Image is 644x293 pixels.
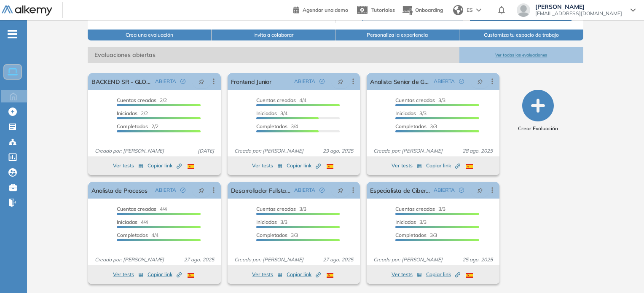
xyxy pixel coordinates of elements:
button: Copiar link [426,161,460,171]
button: Copiar link [287,269,321,280]
span: 2/2 [117,110,148,116]
button: Onboarding [402,1,443,19]
span: ABIERTA [155,78,176,85]
button: Crear Evaluación [518,90,558,132]
span: ABIERTA [155,186,176,194]
button: Copiar link [148,269,182,280]
button: Crea una evaluación [88,30,212,40]
button: Personaliza la experiencia [335,30,459,40]
span: 4/4 [117,232,158,238]
span: 3/3 [395,123,437,129]
span: Cuentas creadas [395,97,435,103]
span: Copiar link [287,162,321,169]
span: Creado por: [PERSON_NAME] [370,147,446,155]
span: 4/4 [117,206,167,212]
span: ABIERTA [434,78,455,85]
span: Crear Evaluación [518,125,558,132]
span: Cuentas creadas [395,206,435,212]
span: Cuentas creadas [117,97,156,103]
span: [DATE] [194,147,217,155]
button: Ver tests [252,161,282,171]
span: Creado por: [PERSON_NAME] [231,147,307,155]
button: Invita a colaborar [212,30,335,40]
span: pushpin [199,187,204,194]
a: BACKEND SR - GLOBOKAS [91,73,151,90]
img: Logo [2,5,52,16]
span: Copiar link [426,162,460,169]
span: Cuentas creadas [117,206,156,212]
span: 3/3 [395,206,445,212]
a: Analista Senior de Gestión de Accesos SAP [370,73,430,90]
button: Copiar link [287,161,321,171]
span: pushpin [477,78,483,85]
span: 3/3 [395,219,427,225]
span: 3/3 [395,232,437,238]
span: 4/4 [256,97,306,103]
button: pushpin [192,75,211,88]
button: Copiar link [426,269,460,280]
span: Completados [117,123,148,129]
img: ESP [466,164,473,169]
button: Ver tests [392,161,422,171]
span: 3/3 [256,232,298,238]
button: pushpin [471,75,489,88]
span: 3/4 [256,123,298,129]
button: pushpin [331,183,350,197]
span: check-circle [180,188,185,193]
span: pushpin [338,78,343,85]
a: Agendar una demo [293,4,348,14]
iframe: Chat Widget [493,196,644,293]
span: Copiar link [426,271,460,278]
span: ES [467,6,473,14]
button: Copiar link [148,161,182,171]
span: Creado por: [PERSON_NAME] [91,256,167,263]
button: pushpin [192,183,211,197]
i: - [8,33,17,35]
span: Completados [256,232,287,238]
span: Iniciadas [395,110,416,116]
span: Completados [395,123,427,129]
span: 3/3 [256,206,306,212]
span: 3/3 [395,97,445,103]
button: Ver tests [113,161,143,171]
span: check-circle [180,79,185,84]
img: world [453,5,463,15]
span: 2/2 [117,123,158,129]
img: ESP [188,273,194,278]
span: 27 ago. 2025 [319,256,357,263]
span: Onboarding [415,7,443,13]
button: Ver tests [113,269,143,280]
span: Iniciadas [117,110,137,116]
span: Agendar una demo [303,7,348,13]
span: Creado por: [PERSON_NAME] [370,256,446,263]
span: [PERSON_NAME] [535,3,622,10]
span: 4/4 [117,219,148,225]
span: pushpin [477,187,483,194]
span: pushpin [338,187,343,194]
a: Desarrollador Fullstack (Node Js - React) AWS [231,182,291,199]
span: Evaluaciones abiertas [88,47,459,63]
a: Frontend Junior [231,73,271,90]
span: 2/2 [117,97,167,103]
button: pushpin [331,75,350,88]
span: Completados [117,232,148,238]
button: Ver tests [392,269,422,280]
span: ABIERTA [294,78,315,85]
span: Copiar link [148,162,182,169]
span: 28 ago. 2025 [459,147,496,155]
span: ABIERTA [434,186,455,194]
img: arrow [476,8,481,12]
span: Completados [256,123,287,129]
span: Cuentas creadas [256,206,296,212]
div: Widget de chat [493,196,644,293]
a: Analista de Procesos [91,182,148,199]
a: Especialista de Ciberseguridad [370,182,430,199]
img: ESP [188,164,194,169]
span: Iniciadas [117,219,137,225]
span: Copiar link [148,271,182,278]
span: 3/4 [256,110,287,116]
span: check-circle [459,79,464,84]
span: Tutoriales [371,7,395,13]
span: check-circle [459,188,464,193]
span: 27 ago. 2025 [180,256,217,263]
